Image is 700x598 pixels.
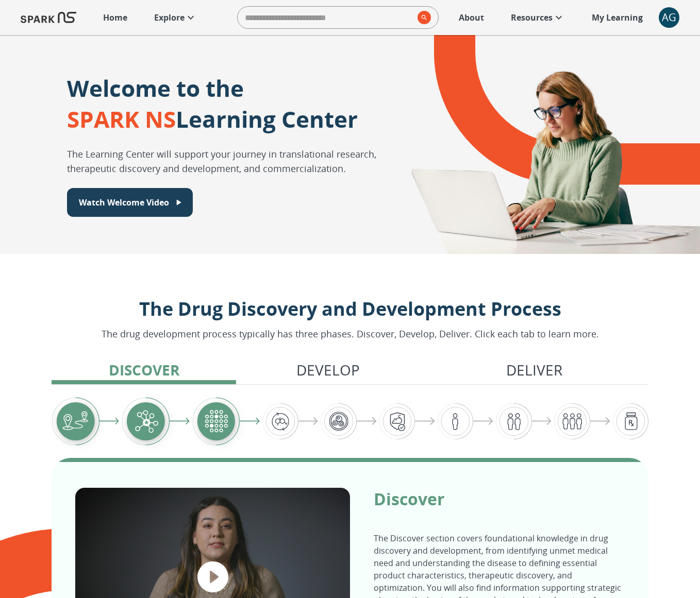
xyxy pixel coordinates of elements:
[590,417,610,425] img: arrow-right
[103,11,127,24] p: Home
[506,359,562,381] p: Deliver
[21,5,76,30] img: Logo of SPARK at Stanford
[67,147,384,176] p: The Learning Center will support your journey in translational research, therapeutic discovery an...
[102,295,599,323] p: The Drug Discovery and Development Process
[102,327,599,341] p: The drug development process typically has three phases. Discover, Develop, Deliver. Click each t...
[98,6,132,29] a: Home
[659,7,679,28] button: account of current user
[384,35,700,254] div: A montage of drug development icons and a SPARK NS logo design element
[79,196,169,209] p: Watch Welcome Video
[149,6,202,29] a: Explore
[109,359,179,381] p: Discover
[592,11,643,24] p: My Learning
[67,188,193,217] button: Watch Welcome Video
[154,11,185,24] p: Explore
[357,417,377,425] img: arrow-right
[170,418,190,425] img: arrow-right
[511,11,553,24] p: Resources
[532,417,552,425] img: arrow-right
[99,418,120,425] img: arrow-right
[52,397,648,446] div: Graphic showing the progression through the Discover, Develop, and Deliver pipeline, highlighting...
[413,7,431,28] button: search
[659,7,679,28] div: AG
[67,73,358,134] p: Welcome to the Learning Center
[459,11,484,24] p: About
[473,417,493,425] img: arrow-right
[298,417,319,425] img: arrow-right
[506,6,570,29] a: Resources
[454,6,489,29] a: About
[240,418,260,425] img: arrow-right
[374,488,625,510] p: Discover
[67,104,176,134] span: SPARK NS
[415,417,435,425] img: arrow-right
[296,359,360,381] p: Develop
[587,6,648,29] a: My Learning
